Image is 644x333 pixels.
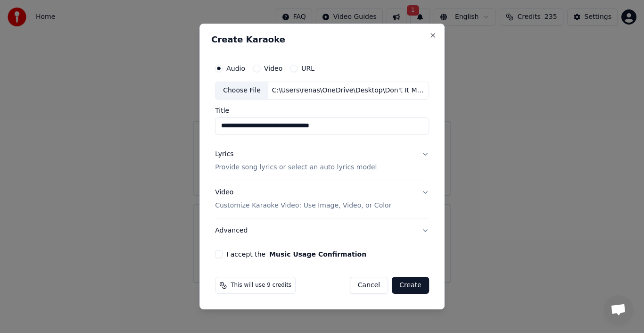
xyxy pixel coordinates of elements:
[215,150,233,159] div: Lyrics
[301,65,314,72] label: URL
[215,201,391,210] p: Customize Karaoke Video: Use Image, Video, or Color
[215,180,429,218] button: VideoCustomize Karaoke Video: Use Image, Video, or Color
[392,277,429,294] button: Create
[268,86,429,95] div: C:\Users\renas\OneDrive\Desktop\Don't It Make My Brown Eyes Blue (F#).mp3
[211,35,433,44] h2: Create Karaoke
[269,251,366,258] button: I accept the
[215,163,377,172] p: Provide song lyrics or select an auto lyrics model
[231,282,291,289] span: This will use 9 credits
[215,107,429,114] label: Title
[215,82,268,99] div: Choose File
[215,188,391,210] div: Video
[226,65,245,72] label: Audio
[264,65,282,72] label: Video
[215,142,429,180] button: LyricsProvide song lyrics or select an auto lyrics model
[226,251,366,258] label: I accept the
[215,218,429,243] button: Advanced
[350,277,388,294] button: Cancel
